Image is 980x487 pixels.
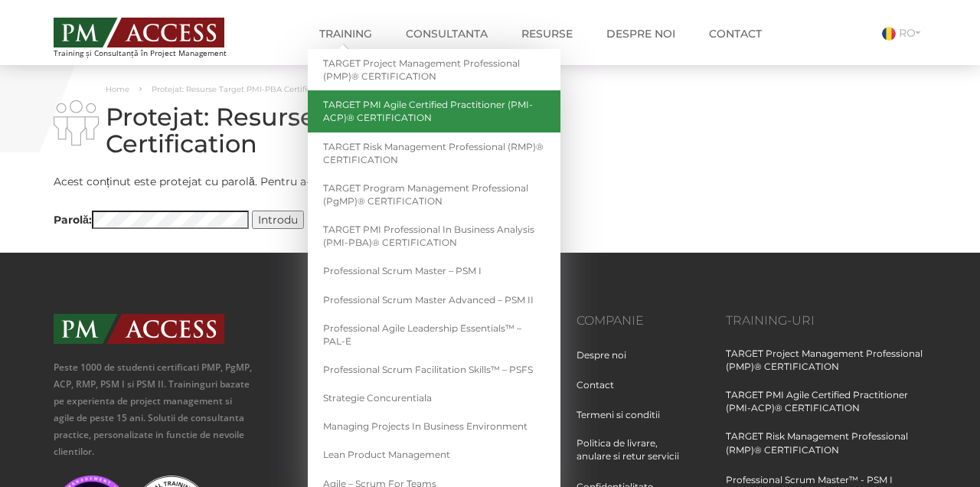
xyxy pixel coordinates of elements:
[252,211,304,229] input: Introdu
[54,359,255,460] p: Peste 1000 de studenti certificati PMP, PgMP, ACP, RMP, PSM I si PSM II. Traininguri bazate pe ex...
[577,314,703,328] h3: Companie
[54,13,255,57] a: Training și Consultanță în Project Management
[278,314,490,328] h3: Conecteaza-te
[54,314,224,344] img: PMAccess
[54,49,255,57] span: Training și Consultanță în Project Management
[595,18,687,49] a: Despre noi
[308,384,560,412] a: Strategie Concurentiala
[510,18,584,49] a: Resurse
[726,347,927,388] a: TARGET Project Management Professional (PMP)® CERTIFICATION
[152,84,332,94] span: Protejat: Resurse Target PMI-PBA Certification
[54,100,99,145] img: i-02.png
[106,84,129,94] a: Home
[697,18,773,49] a: Contact
[308,90,560,132] a: TARGET PMI Agile Certified Practitioner (PMI-ACP)® CERTIFICATION
[308,355,560,384] a: Professional Scrum Facilitation Skills™ – PSFS
[577,408,671,436] a: Termeni si conditii
[54,211,249,230] label: Parolă:
[882,26,926,40] a: RO
[308,440,560,469] a: Lean Product Management
[308,132,560,174] a: TARGET Risk Management Professional (RMP)® CERTIFICATION
[54,18,224,47] img: PM ACCESS - Echipa traineri si consultanti certificati PMP: Narciss Popescu, Mihai Olaru, Monica ...
[308,257,560,285] a: Professional Scrum Master – PSM I
[308,412,560,440] a: Managing Projects in Business Environment
[726,388,927,430] a: TARGET PMI Agile Certified Practitioner (PMI-ACP)® CERTIFICATION
[726,430,927,471] a: TARGET Risk Management Professional (RMP)® CERTIFICATION
[577,348,638,377] a: Despre noi
[308,18,384,49] a: Training
[577,436,703,478] a: Politica de livrare, anulare si retur servicii
[726,314,927,328] h3: Training-uri
[54,172,628,191] p: Acest conținut este protejat cu parolă. Pentru a-l vedea, te rog să introduci parola mai jos:
[308,215,560,257] a: TARGET PMI Professional in Business Analysis (PMI-PBA)® CERTIFICATION
[308,49,560,90] a: TARGET Project Management Professional (PMP)® CERTIFICATION
[308,314,560,355] a: Professional Agile Leadership Essentials™ – PAL-E
[308,174,560,215] a: TARGET Program Management Professional (PgMP)® CERTIFICATION
[394,18,499,49] a: Consultanta
[308,286,560,314] a: Professional Scrum Master Advanced – PSM II
[882,27,896,41] img: Romana
[92,211,249,229] input: Parolă:
[577,378,626,407] a: Contact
